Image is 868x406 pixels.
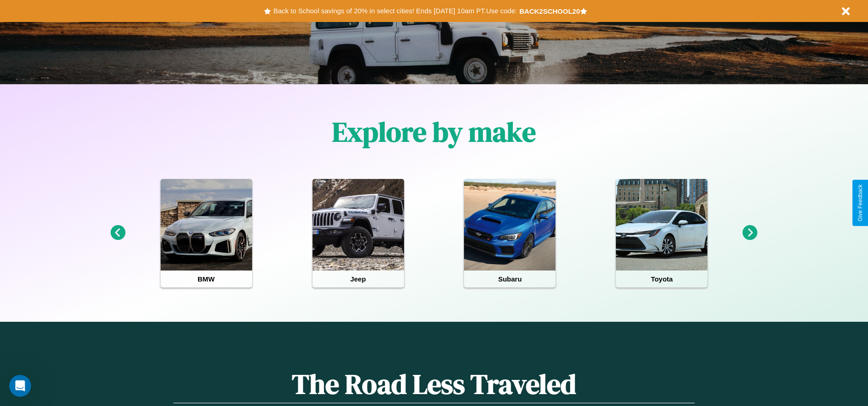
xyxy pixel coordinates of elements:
[857,184,863,222] div: Give Feedback
[519,7,580,15] b: BACK2SCHOOL20
[313,271,404,287] h4: Jeep
[464,271,555,287] h4: Subaru
[9,375,31,397] iframe: Intercom live chat
[271,5,519,17] button: Back to School savings of 20% in select cities! Ends [DATE] 10am PT.Use code:
[332,113,536,151] h1: Explore by make
[173,365,694,403] h1: The Road Less Traveled
[161,271,252,287] h4: BMW
[616,271,707,287] h4: Toyota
